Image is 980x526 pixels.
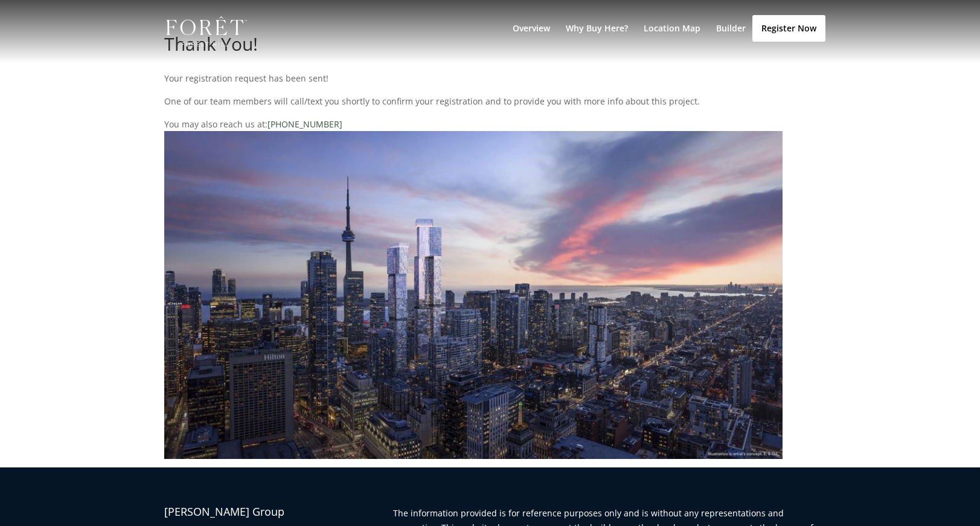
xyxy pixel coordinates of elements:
p: One of our team members will call/text you shortly to confirm your registration and to provide yo... [164,94,816,117]
h4: [PERSON_NAME] Group [164,506,315,523]
a: Overview [513,24,550,63]
a: Why Buy Here? [566,24,628,63]
a: Builder [716,24,746,63]
a: Register Now [752,15,825,42]
p: Your registration request has been sent! [164,71,816,94]
a: [PHONE_NUMBER] [267,118,342,130]
img: Foret Condos in Forest Hill [167,16,248,47]
p: You may also reach us at: [164,117,816,132]
a: Location Map [644,24,700,63]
